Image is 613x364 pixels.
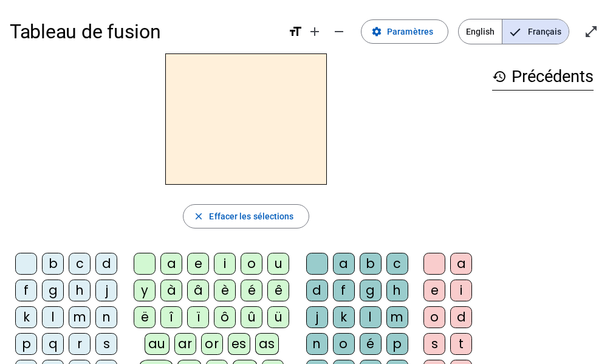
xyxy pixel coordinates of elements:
div: a [160,253,182,275]
div: ê [267,280,289,301]
div: é [241,280,262,301]
div: as [255,333,279,355]
mat-icon: settings [371,26,382,37]
div: o [423,306,445,328]
div: î [160,306,182,328]
h1: Tableau de fusion [10,12,278,51]
div: è [214,280,236,301]
div: u [267,253,289,275]
div: a [450,253,472,275]
div: n [95,306,117,328]
div: s [95,333,117,355]
mat-button-toggle-group: Language selection [458,19,569,44]
span: English [459,19,502,44]
span: Paramètres [387,24,433,39]
div: a [333,253,355,275]
span: Français [502,19,569,44]
mat-icon: close [193,211,204,222]
div: m [386,306,408,328]
div: d [95,253,117,275]
mat-icon: remove [332,24,346,39]
div: j [306,306,328,328]
div: g [360,280,382,301]
div: ü [267,306,289,328]
div: c [386,253,408,275]
div: e [187,253,209,275]
div: or [201,333,223,355]
div: f [333,280,355,301]
mat-icon: format_size [288,24,303,39]
div: p [386,333,408,355]
div: â [187,280,209,301]
div: c [69,253,91,275]
div: ï [187,306,209,328]
div: l [42,306,64,328]
div: es [228,333,250,355]
div: k [333,306,355,328]
div: t [450,333,472,355]
div: d [306,280,328,301]
div: f [15,280,37,301]
div: ar [174,333,196,355]
div: b [42,253,64,275]
div: ô [214,306,236,328]
div: r [69,333,91,355]
div: au [145,333,170,355]
div: j [95,280,117,301]
div: ë [134,306,156,328]
div: s [423,333,445,355]
div: l [360,306,382,328]
span: Effacer les sélections [209,209,293,224]
div: g [42,280,64,301]
h3: Précédents [492,63,594,91]
div: û [241,306,262,328]
div: k [15,306,37,328]
div: b [360,253,382,275]
mat-icon: history [492,69,507,84]
div: y [134,280,156,301]
div: q [42,333,64,355]
div: o [241,253,262,275]
div: n [306,333,328,355]
div: i [450,280,472,301]
div: p [15,333,37,355]
div: m [69,306,91,328]
mat-icon: add [307,24,322,39]
button: Entrer en plein écran [579,19,603,44]
div: i [214,253,236,275]
button: Diminuer la taille de la police [327,19,351,44]
div: h [69,280,91,301]
button: Effacer les sélections [183,204,309,228]
div: h [386,280,408,301]
div: é [360,333,382,355]
mat-icon: open_in_full [584,24,598,39]
div: à [160,280,182,301]
div: o [333,333,355,355]
div: d [450,306,472,328]
button: Augmenter la taille de la police [303,19,327,44]
button: Paramètres [361,19,448,44]
div: e [423,280,445,301]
